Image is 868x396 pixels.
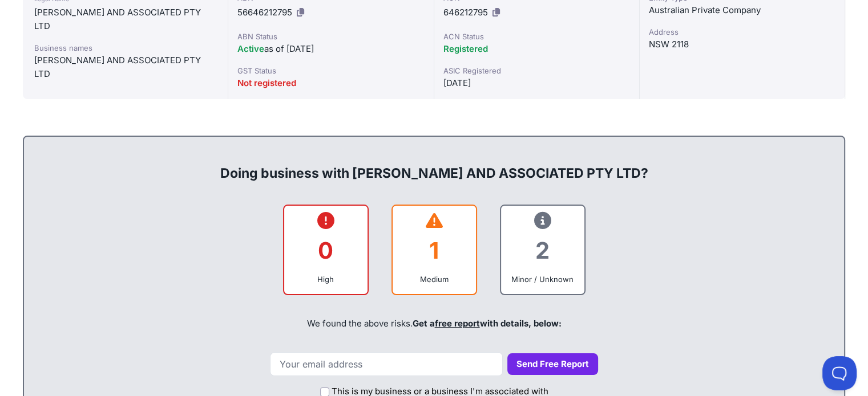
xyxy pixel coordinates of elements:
a: free report [435,318,480,329]
div: [PERSON_NAME] AND ASSOCIATED PTY LTD [34,6,216,33]
div: ASIC Registered [443,65,630,76]
span: Active [237,43,264,54]
div: Business names [34,42,216,54]
div: Australian Private Company [649,3,835,17]
div: as of [DATE] [237,42,424,56]
div: Minor / Unknown [510,273,575,285]
button: Send Free Report [507,353,598,375]
span: 646212795 [443,7,488,18]
div: Medium [402,273,467,285]
div: ABN Status [237,31,424,42]
div: GST Status [237,65,424,76]
input: Your email address [270,352,503,376]
iframe: Toggle Customer Support [822,356,857,390]
span: Registered [443,43,488,54]
div: [PERSON_NAME] AND ASSOCIATED PTY LTD [34,54,216,81]
div: 2 [510,227,575,273]
div: High [293,273,358,285]
span: Get a with details, below: [413,318,562,329]
div: Doing business with [PERSON_NAME] AND ASSOCIATED PTY LTD? [35,146,833,182]
span: 56646212795 [237,7,292,18]
div: We found the above risks. [35,304,833,343]
div: NSW 2118 [649,38,835,51]
div: ACN Status [443,31,630,42]
div: 0 [293,227,358,273]
span: Not registered [237,77,296,88]
div: [DATE] [443,76,630,90]
div: Address [649,26,835,38]
div: 1 [402,227,467,273]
